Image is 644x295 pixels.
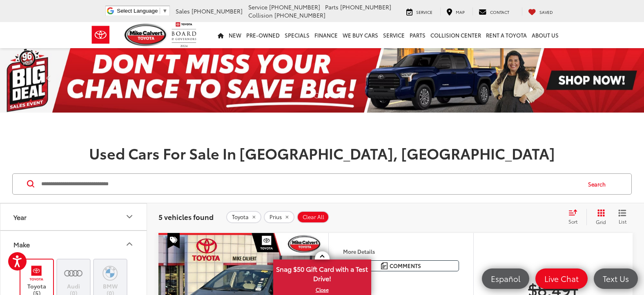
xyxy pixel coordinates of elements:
[586,209,612,225] button: Grid View
[158,212,214,222] span: 5 vehicles found
[226,211,261,223] button: remove Toyota
[381,22,407,48] a: Service
[540,273,583,284] span: Live Chat
[62,264,85,283] img: Mike Calvert Toyota in Houston, TX)
[226,22,244,48] a: New
[215,22,226,48] a: Home
[343,260,459,271] button: Comments
[564,209,586,225] button: Select sort value
[599,273,633,284] span: Text Us
[487,273,524,284] span: Español
[99,264,121,283] img: Mike Calvert Toyota in Houston, TX)
[529,22,561,48] a: About Us
[244,22,282,48] a: Pre-Owned
[274,260,370,285] span: Snag $50 Gift Card with a Test Drive!
[0,231,147,257] button: MakeMake
[381,262,388,269] img: Comments
[343,248,459,254] h4: More Details
[390,262,421,270] span: Comments
[484,22,529,48] a: Rent a Toyota
[490,9,509,15] span: Contact
[594,268,638,289] a: Text Us
[482,268,529,289] a: Español
[274,11,325,19] span: [PHONE_NUMBER]
[618,218,626,225] span: List
[282,22,312,48] a: Specials
[264,211,294,223] button: remove Prius
[400,7,439,16] a: Service
[312,22,340,48] a: Finance
[440,7,471,16] a: Map
[535,268,588,289] a: Live Chat
[40,174,580,194] input: Search by Make, Model, or Keyword
[192,7,243,15] span: [PHONE_NUMBER]
[0,204,147,230] button: YearYear
[325,3,339,11] span: Parts
[580,174,617,194] button: Search
[407,22,428,48] a: Parts
[117,8,167,14] a: Select Language​
[85,22,116,48] img: Toyota
[428,22,484,48] a: Collision Center
[416,9,432,15] span: Service
[125,239,134,249] div: Make
[248,11,273,19] span: Collision
[117,8,158,14] span: Select Language
[596,218,606,225] span: Grid
[340,22,381,48] a: WE BUY CARS
[13,213,27,221] div: Year
[176,7,190,15] span: Sales
[472,7,515,16] a: Contact
[340,3,391,11] span: [PHONE_NUMBER]
[125,24,168,46] img: Mike Calvert Toyota
[125,212,134,222] div: Year
[539,9,553,15] span: Saved
[232,214,249,220] span: Toyota
[248,3,267,11] span: Service
[13,240,30,248] div: Make
[568,218,577,225] span: Sort
[612,209,633,225] button: List View
[522,7,559,16] a: My Saved Vehicles
[270,214,282,220] span: Prius
[25,264,48,283] img: Mike Calvert Toyota in Houston, TX)
[162,8,167,14] span: ▼
[303,214,324,220] span: Clear All
[297,211,329,223] button: Clear All
[160,8,160,14] span: ​
[167,233,180,248] span: Special
[269,3,320,11] span: [PHONE_NUMBER]
[456,9,465,15] span: Map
